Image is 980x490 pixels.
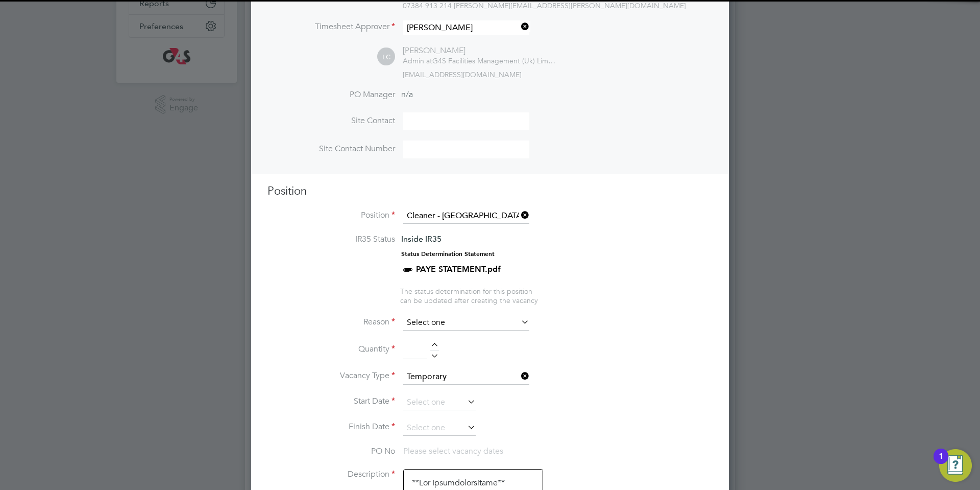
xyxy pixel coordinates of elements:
[267,396,395,407] label: Start Date
[400,287,538,305] span: The status determination for this position can be updated after creating the vacancy
[403,45,556,56] div: [PERSON_NAME]
[267,422,395,432] label: Finish Date
[403,1,452,10] span: 07384 913 214
[939,456,943,470] div: 1
[267,446,395,457] label: PO No
[267,89,395,100] label: PO Manager
[267,344,395,355] label: Quantity
[403,70,522,79] span: [EMAIL_ADDRESS][DOMAIN_NAME]
[403,20,529,35] input: Search for...
[403,56,432,65] span: Admin at
[267,370,395,381] label: Vacancy Type
[267,115,395,126] label: Site Contact
[454,1,686,10] span: [PERSON_NAME][EMAIL_ADDRESS][PERSON_NAME][DOMAIN_NAME]
[403,395,476,410] input: Select one
[403,315,529,331] input: Select one
[267,469,395,480] label: Description
[403,369,529,385] input: Select one
[939,449,972,482] button: Open Resource Center, 1 new notification
[403,421,476,436] input: Select one
[267,184,713,199] h3: Position
[401,250,495,258] strong: Status Determination Statement
[401,234,442,244] span: Inside IR35
[267,21,395,32] label: Timesheet Approver
[267,144,395,154] label: Site Contact Number
[403,208,529,224] input: Search for...
[401,89,413,100] span: n/a
[267,210,395,221] label: Position
[267,317,395,328] label: Reason
[416,264,501,274] a: PAYE STATEMENT.pdf
[403,446,503,456] span: Please select vacancy dates
[403,56,556,65] div: G4S Facilities Management (Uk) Limited
[267,234,395,245] label: IR35 Status
[377,48,395,66] span: LC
